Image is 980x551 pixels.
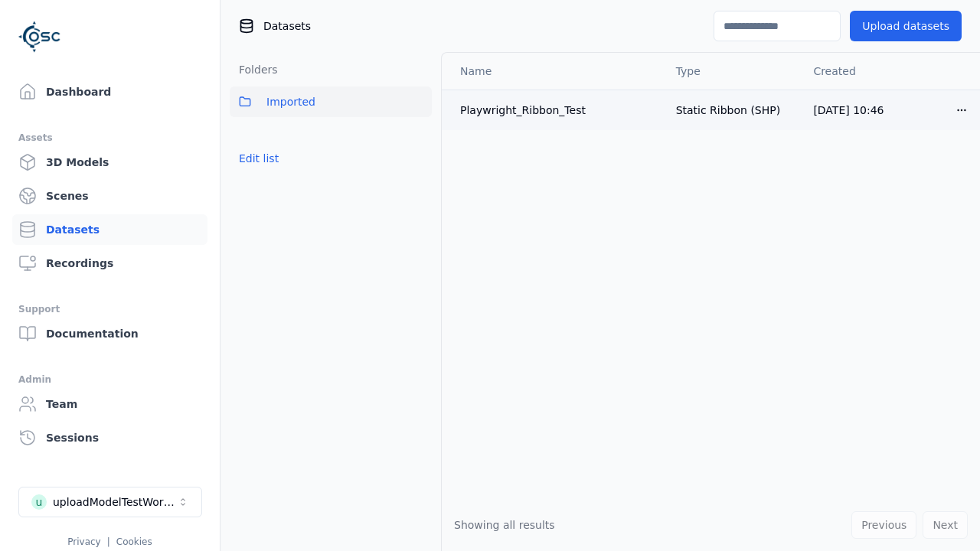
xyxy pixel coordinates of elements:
[263,18,311,34] span: Datasets
[18,370,201,389] div: Admin
[12,389,207,419] a: Team
[664,90,802,130] td: Static Ribbon (SHP)
[53,494,177,510] div: uploadModelTestWorkspace
[801,53,943,90] th: Created
[67,536,100,547] a: Privacy
[230,62,278,77] h3: Folders
[31,494,47,510] div: u
[18,300,201,318] div: Support
[230,145,288,172] button: Edit list
[266,93,315,111] span: Imported
[12,214,207,245] a: Datasets
[12,147,207,178] a: 3D Models
[18,15,61,58] img: Logo
[454,519,555,531] span: Showing all results
[116,536,152,547] a: Cookies
[12,77,207,107] a: Dashboard
[850,11,962,41] button: Upload datasets
[12,181,207,211] a: Scenes
[107,536,110,547] span: |
[12,318,207,349] a: Documentation
[442,53,664,90] th: Name
[12,422,207,453] a: Sessions
[230,86,432,117] button: Imported
[664,53,802,90] th: Type
[12,248,207,279] a: Recordings
[460,103,652,118] div: Playwright_Ribbon_Test
[18,487,202,517] button: Select a workspace
[813,104,884,116] span: [DATE] 10:46
[18,129,201,147] div: Assets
